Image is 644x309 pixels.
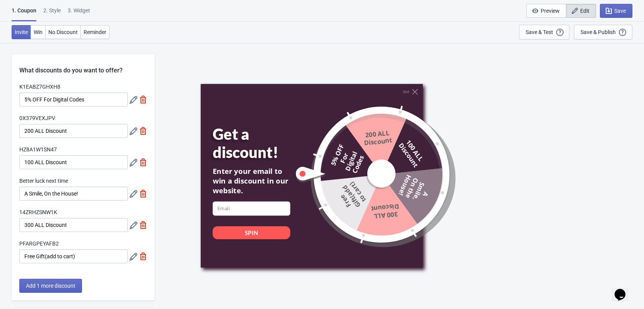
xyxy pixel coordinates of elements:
[574,25,632,39] button: Save & Publish
[245,228,258,236] div: SPIN
[68,7,90,20] div: 3. Widget
[19,208,57,216] label: 14ZRHZSNW1K
[84,29,106,35] span: Reminder
[212,201,290,216] input: Email
[15,29,28,35] span: Invite
[212,125,306,161] div: Get a discount!
[526,4,566,18] button: Preview
[212,166,290,196] div: Enter your email to win a discount in our website.
[526,29,553,35] div: Save & Test
[614,8,626,14] span: Save
[580,8,589,14] span: Edit
[139,158,147,166] img: delete.svg
[12,7,36,21] div: 1. Coupon
[31,25,46,39] button: Win
[403,90,409,94] div: Quit
[612,278,636,301] iframe: chat widget
[139,190,147,197] img: delete.svg
[519,25,569,39] button: Save & Test
[581,29,616,35] div: Save & Publish
[139,221,147,229] img: delete.svg
[600,4,632,18] button: Save
[34,29,43,35] span: Win
[19,83,60,91] label: K1EABZ7GHXH8
[12,54,155,75] div: What discounts do you want to offer?
[139,127,147,135] img: delete.svg
[139,96,147,103] img: delete.svg
[19,177,68,185] label: Better luck next time
[541,8,560,14] span: Preview
[80,25,109,39] button: Reminder
[566,4,596,18] button: Edit
[19,146,57,153] label: HZ8A1W1SN47
[19,240,59,247] label: PFARGPEYAFB2
[45,25,81,39] button: No Discount
[12,25,31,39] button: Invite
[19,114,55,122] label: 0X379VEXJPV
[26,283,75,289] span: Add 1 more discount
[19,279,82,293] button: Add 1 more discount
[48,29,78,35] span: No Discount
[139,252,147,260] img: delete.svg
[43,7,61,20] div: 2 . Style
